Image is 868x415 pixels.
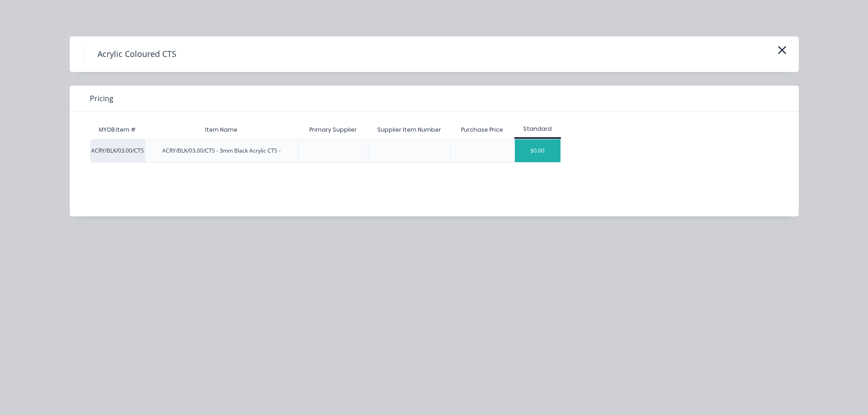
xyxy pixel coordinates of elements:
div: Standard [514,125,561,133]
div: MYOB Item # [90,121,145,139]
div: Supplier Item Number [370,118,448,141]
div: Purchase Price [454,118,510,141]
h4: Acrylic Coloured CTS [83,46,190,63]
div: $0.00 [515,139,560,162]
div: Item Name [198,118,245,141]
span: Pricing [90,93,113,104]
div: Primary Supplier [302,118,364,141]
div: ACRY/BLK/03.00/CTS - 3mm Black Acrylic CTS - [162,147,281,155]
div: ACRY/BLK/03.00/CTS [90,139,145,163]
